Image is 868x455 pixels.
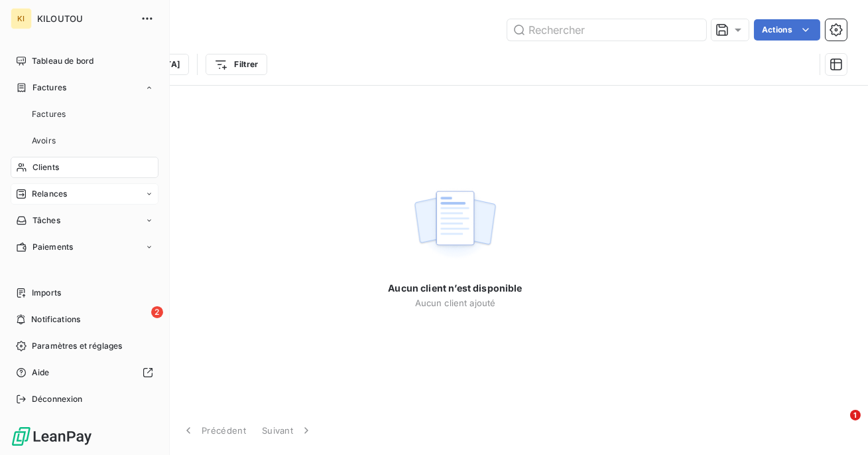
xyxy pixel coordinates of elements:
span: KILOUTOU [37,13,133,24]
span: Avoirs [32,135,56,147]
iframe: Intercom live chat [823,410,855,442]
span: Tâches [32,215,60,227]
span: Imports [32,287,61,299]
span: Déconnexion [32,393,83,405]
span: Aide [32,367,50,379]
img: Logo LeanPay [11,426,93,447]
span: Factures [32,108,66,120]
div: KI [11,8,32,29]
span: 1 [850,410,861,420]
span: Paramètres et réglages [32,340,122,352]
button: Suivant [254,416,321,444]
span: Paiements [32,241,73,253]
span: Factures [32,82,66,94]
span: 2 [151,306,163,318]
span: Clients [32,161,59,173]
span: Notifications [31,314,80,325]
input: Rechercher [507,19,706,41]
a: Aide [11,362,158,383]
span: Aucun client n’est disponible [388,282,522,295]
span: Aucun client ajouté [415,298,496,308]
button: Filtrer [206,54,267,75]
span: Relances [32,188,67,200]
button: Actions [754,19,820,41]
span: Tableau de bord [32,55,93,67]
img: empty state [412,183,497,266]
button: Précédent [174,416,254,444]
